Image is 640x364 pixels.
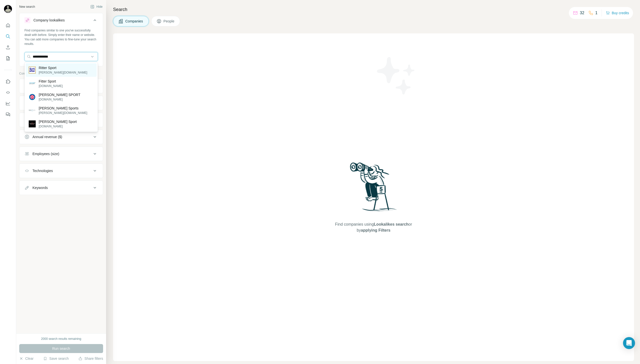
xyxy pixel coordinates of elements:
[39,119,77,124] p: [PERSON_NAME] Sport
[19,148,103,160] button: Employees (size)
[39,84,63,88] p: [DOMAIN_NAME]
[32,134,62,139] div: Annual revenue ($)
[125,19,144,24] span: Companies
[39,111,87,115] p: [PERSON_NAME][DOMAIN_NAME]
[39,106,87,111] p: [PERSON_NAME] Sports
[24,28,98,46] div: Find companies similar to one you've successfully dealt with before. Simply enter their name or w...
[374,222,409,226] span: Lookalikes search
[33,18,65,23] div: Company lookalikes
[374,53,419,98] img: Surfe Illustration - Stars
[32,151,59,156] div: Employees (size)
[623,337,635,349] div: Open Intercom Messenger
[595,10,598,16] p: 1
[32,168,53,173] div: Technologies
[19,71,103,76] p: Company information
[19,80,103,92] button: Company
[4,99,12,108] button: Dashboard
[41,337,81,341] div: 2000 search results remaining
[361,228,390,232] span: applying Filters
[333,221,413,233] span: Find companies using or by
[606,9,629,16] button: Buy credits
[29,107,36,114] img: RETTER Sports
[19,14,103,28] button: Company lookalikes
[19,131,103,143] button: Annual revenue ($)
[19,165,103,177] button: Technologies
[4,21,12,30] button: Quick start
[4,88,12,97] button: Use Surfe API
[39,65,87,70] p: Ritter Sport
[4,54,12,63] button: My lists
[39,92,80,97] p: [PERSON_NAME] SPORT
[19,114,103,126] button: HQ location
[43,356,69,361] button: Save search
[78,356,103,361] button: Share filters
[4,110,12,119] button: Feedback
[39,97,80,102] p: [DOMAIN_NAME]
[29,93,36,100] img: Ritten SPORT
[29,67,36,74] img: Ritter Sport
[29,120,36,127] img: Richter Sport
[4,5,12,13] img: Avatar
[348,161,400,217] img: Surfe Illustration - Woman searching with binoculars
[4,43,12,52] button: Enrich CSV
[19,4,35,9] div: New search
[19,356,33,361] button: Clear
[580,10,584,16] p: 32
[39,70,87,75] p: [PERSON_NAME][DOMAIN_NAME]
[19,97,103,109] button: Industry
[87,3,106,10] button: Hide
[4,32,12,41] button: Search
[163,19,175,24] span: People
[39,124,77,129] p: [DOMAIN_NAME]
[39,79,63,84] p: Fitter Sport
[4,77,12,86] button: Use Surfe on LinkedIn
[29,80,36,87] img: Fitter Sport
[32,185,48,190] div: Keywords
[19,182,103,194] button: Keywords
[113,6,634,13] h4: Search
